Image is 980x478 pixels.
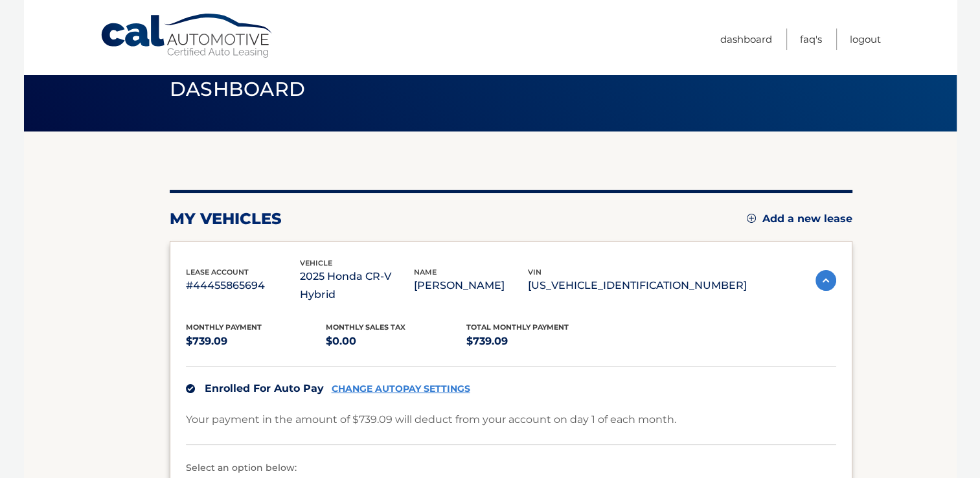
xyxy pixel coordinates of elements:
a: Add a new lease [747,212,852,225]
p: Select an option below: [186,461,836,476]
span: Total Monthly Payment [466,323,569,332]
p: 2025 Honda CR-V Hybrid [300,267,414,304]
p: [PERSON_NAME] [414,277,528,295]
span: Monthly Payment [186,323,262,332]
a: FAQ's [800,28,822,50]
span: lease account [186,267,249,277]
span: name [414,267,437,277]
a: Cal Automotive [100,13,275,59]
h2: my vehicles [170,209,282,229]
a: Logout [850,28,881,50]
p: $739.09 [466,332,607,350]
p: $0.00 [326,332,466,350]
span: vin [528,267,541,277]
p: [US_VEHICLE_IDENTIFICATION_NUMBER] [528,277,747,295]
p: $739.09 [186,332,326,350]
p: Your payment in the amount of $739.09 will deduct from your account on day 1 of each month. [186,411,676,429]
img: add.svg [747,214,756,223]
img: accordion-active.svg [815,270,836,291]
span: Monthly sales Tax [326,323,405,332]
a: CHANGE AUTOPAY SETTINGS [332,383,470,394]
span: vehicle [300,258,332,267]
span: Enrolled For Auto Pay [205,382,324,394]
p: #44455865694 [186,277,300,295]
a: Dashboard [720,28,772,50]
img: check.svg [186,384,195,393]
span: Dashboard [170,77,306,101]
